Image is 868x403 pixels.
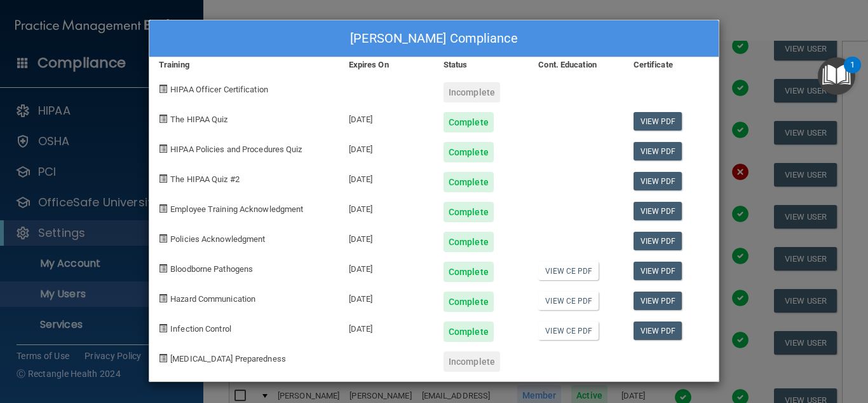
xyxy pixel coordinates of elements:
div: [DATE] [339,282,434,312]
span: Hazard Communication [170,294,255,304]
div: [DATE] [339,312,434,342]
div: [DATE] [339,222,434,252]
div: [DATE] [339,252,434,282]
span: Employee Training Acknowledgment [170,204,303,214]
div: Complete [444,172,494,192]
div: Certificate [624,57,719,73]
span: [MEDICAL_DATA] Preparedness [170,354,286,364]
a: View PDF [634,142,682,160]
a: View PDF [634,172,682,190]
div: [DATE] [339,192,434,222]
a: View PDF [634,232,682,250]
div: Cont. Education [529,57,623,73]
div: Complete [444,322,494,342]
span: HIPAA Policies and Procedures Quiz [170,145,302,154]
span: HIPAA Officer Certification [170,85,268,94]
a: View PDF [634,202,682,220]
a: View PDF [634,262,682,280]
div: Incomplete [444,351,500,372]
div: Complete [444,262,494,282]
span: The HIPAA Quiz #2 [170,174,240,184]
a: View CE PDF [538,262,599,280]
a: View PDF [634,292,682,310]
div: 1 [850,65,855,81]
span: Policies Acknowledgment [170,234,265,244]
div: [PERSON_NAME] Compliance [149,20,719,57]
div: [DATE] [339,103,434,132]
div: [DATE] [339,162,434,192]
span: Infection Control [170,324,231,334]
a: View PDF [634,322,682,340]
a: View CE PDF [538,292,599,310]
a: View PDF [634,112,682,131]
div: Status [434,57,529,73]
div: Complete [444,232,494,252]
span: Bloodborne Pathogens [170,264,253,274]
span: The HIPAA Quiz [170,115,227,124]
div: [DATE] [339,132,434,162]
div: Training [149,57,339,73]
iframe: Drift Widget Chat Controller [648,313,853,364]
div: Complete [444,142,494,162]
div: Incomplete [444,82,500,103]
button: Open Resource Center, 1 new notification [818,57,855,95]
div: Complete [444,292,494,312]
div: Complete [444,202,494,222]
div: Expires On [339,57,434,73]
a: View CE PDF [538,322,599,340]
div: Complete [444,112,494,132]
